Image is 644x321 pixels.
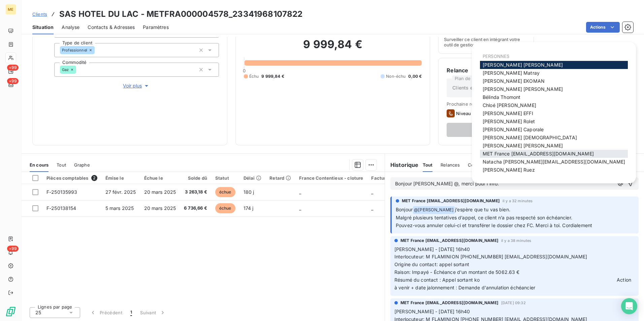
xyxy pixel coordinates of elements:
[54,82,219,90] button: Voir plus
[105,175,136,181] div: Émise le
[299,175,363,181] div: France Contentieux - cloture
[184,189,207,195] span: 3 263,18 €
[5,79,16,90] a: +99
[62,68,69,72] span: Gaz
[413,206,455,214] span: @ [PERSON_NAME]
[483,53,509,59] span: PERSONNES
[123,82,150,89] span: Voir plus
[62,24,79,31] span: Analyse
[184,205,207,212] span: 6 736,66 €
[455,207,510,212] span: j’espère que tu vas bien.
[261,73,284,79] span: 9 999,84 €
[400,238,498,244] span: MET France [EMAIL_ADDRESS][DOMAIN_NAME]
[394,269,520,275] span: Raison: Impayé - Échéance d'un montant de 5062.63 €
[130,309,132,316] span: 1
[32,11,47,17] a: Clients
[483,86,563,92] span: [PERSON_NAME] [PERSON_NAME]
[46,175,97,181] div: Pièces comptables
[483,110,533,116] span: [PERSON_NAME] EFFI
[57,162,66,168] span: Tout
[86,306,126,320] button: Précédent
[586,22,620,33] button: Actions
[394,309,470,314] span: [PERSON_NAME] - [DATE] 16h40
[62,48,87,52] span: Professionnel
[371,175,417,181] div: Facture / Echéancier
[441,162,460,168] span: Relances
[408,73,422,79] span: 0,00 €
[483,78,545,84] span: [PERSON_NAME] EKOMAN
[483,94,520,100] span: Bélinda Thomont
[244,175,262,181] div: Délai
[452,84,505,91] span: Clients en Prélèvement
[32,11,47,17] span: Clients
[396,207,413,212] span: Bonjour
[144,205,176,211] span: 20 mars 2025
[394,277,633,290] span: Résumé du contact : Appel sortant ko Action à venir + date jalonnement : Demande d'annulation éch...
[126,306,136,320] button: 1
[59,8,302,20] h3: SAS HOTEL DU LAC - METFRA000004578_23341968107822
[243,68,246,73] span: 0
[394,254,587,259] span: Interlocuteur: M FLAMINION [PHONE_NUMBER] [EMAIL_ADDRESS][DOMAIN_NAME]
[215,187,235,197] span: échue
[215,203,235,213] span: échue
[371,189,373,195] span: _
[74,162,90,168] span: Graphe
[269,175,291,181] div: Retard
[456,111,474,116] span: Niveau 7
[371,205,373,211] span: _
[402,198,500,204] span: MET France [EMAIL_ADDRESS][DOMAIN_NAME]
[394,261,469,267] span: Origine du contact: appel sortant
[447,101,625,107] span: Prochaine relance prévue
[144,189,176,195] span: 20 mars 2025
[447,66,625,74] h6: Relance
[91,175,97,181] span: 2
[244,189,254,195] span: 180 j
[483,102,536,108] span: Chloé [PERSON_NAME]
[249,73,259,79] span: Échu
[5,306,16,317] img: Logo LeanPay
[46,205,76,211] span: F-250138154
[501,239,532,243] span: il y a 38 minutes
[105,205,134,211] span: 5 mars 2025
[483,167,535,173] span: [PERSON_NAME] Ruez
[423,162,433,168] span: Tout
[386,73,406,79] span: Non-échu
[5,4,16,15] div: ME
[5,66,16,77] a: +99
[215,175,235,181] div: Statut
[483,143,563,148] span: [PERSON_NAME] [PERSON_NAME]
[7,65,19,71] span: +99
[88,24,135,31] span: Contacts & Adresses
[95,47,100,53] input: Ajouter une valeur
[7,246,19,252] span: +99
[144,175,176,181] div: Échue le
[244,205,254,211] span: 174 j
[503,199,533,203] span: il y a 32 minutes
[621,298,637,314] div: Open Intercom Messenger
[385,161,419,169] h6: Historique
[299,189,301,195] span: _
[483,159,625,165] span: Natacha [PERSON_NAME][EMAIL_ADDRESS][DOMAIN_NAME]
[32,24,54,31] span: Situation
[400,300,498,306] span: MET France [EMAIL_ADDRESS][DOMAIN_NAME]
[299,205,301,211] span: _
[105,189,136,195] span: 27 févr. 2025
[396,222,592,228] span: Pouvez-vous annuler celui-ci et transférer le dossier chez FC. Merci à toi. Cordialement
[501,301,526,305] span: [DATE] 09:32
[483,135,577,140] span: [PERSON_NAME] [DEMOGRAPHIC_DATA]
[35,309,41,316] span: 25
[455,127,597,133] span: Voir
[483,118,535,124] span: [PERSON_NAME] Rolet
[395,181,499,186] span: Bonjour [PERSON_NAME] @, merci pour l'info.
[184,175,207,181] div: Solde dû
[244,38,422,58] h2: 9 999,84 €
[396,215,572,220] span: Malgré plusieurs tentatives d’appel, ce client n’a pas respecté son échéancier.
[447,123,611,137] button: Voir
[136,306,170,320] button: Suivant
[143,24,169,31] span: Paramètres
[46,189,77,195] span: F-250135993
[483,62,563,68] span: [PERSON_NAME] [PERSON_NAME]
[7,78,19,84] span: +99
[483,70,540,76] span: [PERSON_NAME] Matray
[394,246,470,252] span: [PERSON_NAME] - [DATE] 16h40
